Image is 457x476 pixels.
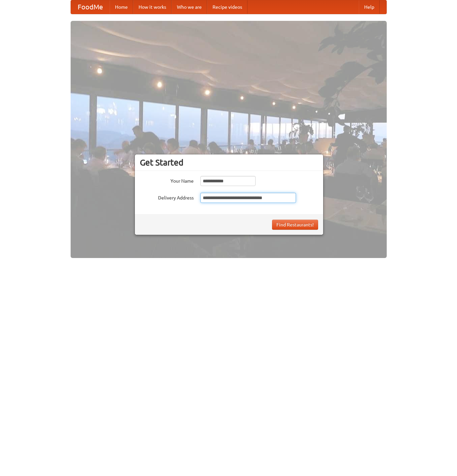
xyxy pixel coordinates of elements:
label: Delivery Address [140,193,194,201]
label: Your Name [140,176,194,184]
a: Who we are [172,0,207,14]
a: Help [359,0,380,14]
a: Recipe videos [207,0,247,14]
button: Find Restaurants! [272,220,318,230]
h3: Get Started [140,157,318,168]
a: Home [110,0,133,14]
a: FoodMe [71,0,110,14]
a: How it works [133,0,172,14]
